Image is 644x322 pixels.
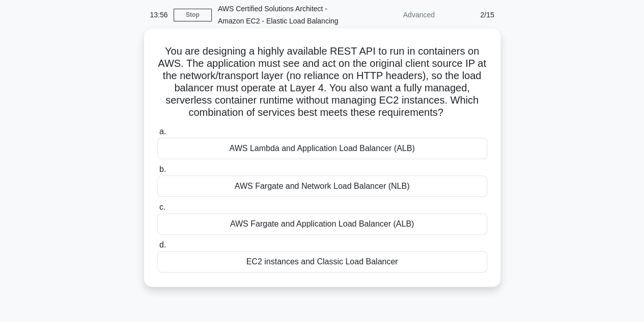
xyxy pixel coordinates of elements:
[174,9,212,21] a: Stop
[144,5,174,25] div: 13:56
[159,203,165,211] span: c.
[159,240,166,249] span: d.
[156,45,488,119] h5: You are designing a highly available REST API to run in containers on AWS. The application must s...
[157,213,487,235] div: AWS Fargate and Application Load Balancer (ALB)
[159,127,166,136] span: a.
[157,176,487,197] div: AWS Fargate and Network Load Balancer (NLB)
[157,138,487,159] div: AWS Lambda and Application Load Balancer (ALB)
[159,165,166,174] span: b.
[441,5,500,25] div: 2/15
[352,5,441,25] div: Advanced
[157,251,487,273] div: EC2 instances and Classic Load Balancer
